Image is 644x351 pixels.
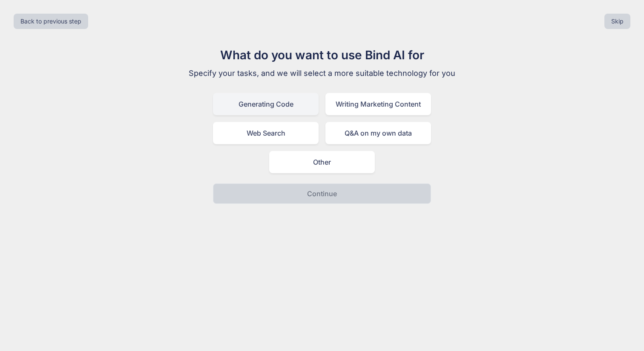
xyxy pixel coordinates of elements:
button: Back to previous step [14,14,88,29]
p: Continue [307,189,337,199]
button: Continue [213,183,431,204]
p: Specify your tasks, and we will select a more suitable technology for you [179,67,465,79]
div: Other [269,151,375,173]
h1: What do you want to use Bind AI for [179,46,465,64]
div: Web Search [213,122,319,144]
button: Skip [604,14,630,29]
div: Q&A on my own data [325,122,431,144]
div: Writing Marketing Content [325,93,431,115]
div: Generating Code [213,93,319,115]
